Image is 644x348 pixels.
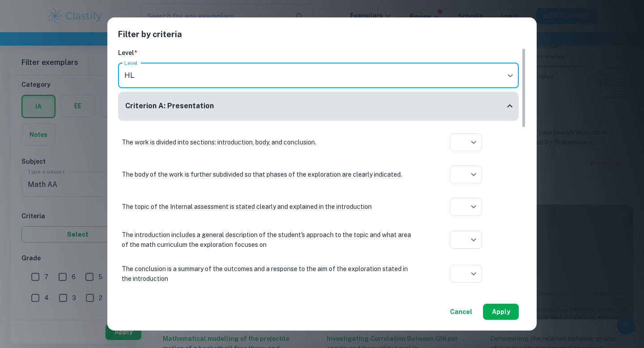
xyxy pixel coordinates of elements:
[122,202,417,212] p: The topic of the Internal assessment is stated clearly and explained in the introduction
[118,48,519,58] h6: Level
[125,101,214,112] h6: Criterion A: Presentation
[118,28,526,48] h2: Filter by criteria
[118,63,519,88] div: HL
[446,304,476,320] button: Cancel
[124,59,138,67] label: Level
[122,170,417,179] p: The body of the work is further subdivided so that phases of the exploration are clearly indicated.
[483,304,519,320] button: Apply
[122,230,417,250] p: The introduction includes a general description of the student's approach to the topic and what a...
[122,264,417,284] p: The conclusion is a summary of the outcomes and a response to the aim of the exploration stated i...
[118,92,519,121] div: Criterion A: Presentation
[122,137,417,147] p: The work is divided into sections: introduction, body, and conclusion.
